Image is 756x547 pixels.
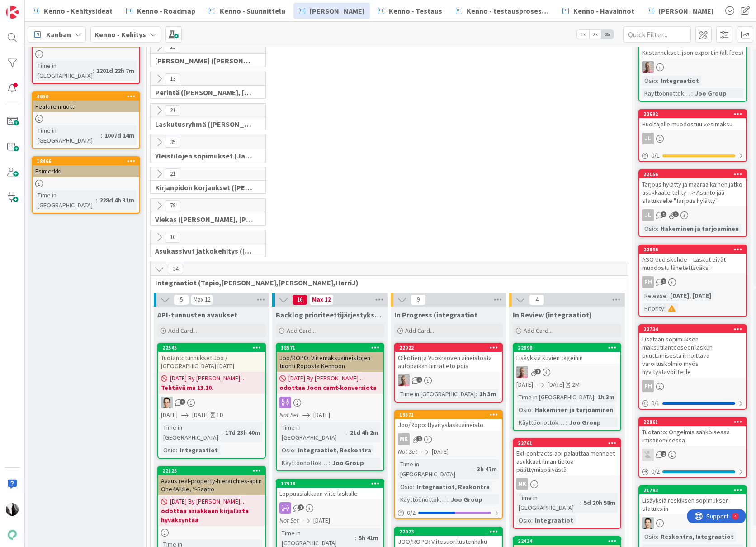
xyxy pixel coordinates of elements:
[432,447,449,456] span: [DATE]
[518,440,620,446] div: 22761
[277,488,383,499] div: Loppuasiakkaan viite laskulle
[642,517,654,529] img: TT
[450,3,554,19] a: Kenno - testausprosessi/Featureflagit
[292,294,307,305] span: 16
[642,209,654,221] div: JL
[642,291,666,301] div: Release
[394,410,503,519] a: 19571Joo/Ropo: HyvityslaskuaineistoMKNot Set[DATE]Time in [GEOGRAPHIC_DATA]:3h 47mOsio:Integraati...
[449,494,485,504] div: Joo Group
[348,427,381,437] div: 21d 4h 2m
[514,352,620,364] div: Lisäyksiä kuvien tageihin
[577,30,589,39] span: 1x
[310,5,364,16] span: [PERSON_NAME]
[673,211,679,217] span: 1
[533,515,576,525] div: Integraatiot
[277,480,383,488] div: 17918
[661,451,666,457] span: 2
[180,399,185,405] span: 1
[399,528,502,535] div: 22923
[668,291,713,301] div: [DATE], [DATE]
[313,516,330,525] span: [DATE]
[33,157,139,165] div: 18466
[97,195,137,205] div: 228d 4h 31m
[312,297,331,302] div: Max 12
[639,178,746,206] div: Tarjous hylätty ja määräaikainen jatko asukkaalle tehty --> Asunto jää statukselle "Tarjous hylätty"
[514,366,620,378] div: HJ
[102,130,137,140] div: 1007d 14m
[639,486,746,494] div: 21793
[94,30,146,39] b: Kenno - Kehitys
[94,66,137,76] div: 1201d 22h 7m
[513,343,621,431] a: 22090Lisäyksiä kuvien tageihinHJ[DATE][DATE]2MTime in [GEOGRAPHIC_DATA]:1h 3mOsio:Hakeminen ja ta...
[161,383,262,392] b: Tehtävä ma 13.10.
[514,439,620,447] div: 22761
[356,533,381,543] div: 5h 41m
[639,449,746,461] div: TH
[33,165,139,177] div: Esimerkki
[639,325,746,378] div: 22734Lisätään sopimuksen maksutilanteeseen laskun puuttumisesta ilmoittava varoituskolmio myös hy...
[395,528,502,536] div: 22923
[666,291,668,301] span: :
[395,419,502,431] div: Joo/Ropo: Hyvityslaskuaineisto
[168,264,183,274] span: 34
[514,439,620,475] div: 22761Ext-contracts-api palauttaa menneet asukkaat ilman tietoa päättymispäivästä
[638,324,747,410] a: 22734Lisätään sopimuksen maksutilanteeseen laskun puuttumisesta ilmoittava varoituskolmio myös hy...
[639,110,746,118] div: 22692
[416,377,422,383] span: 1
[223,427,262,437] div: 17d 23h 40m
[516,366,528,378] img: HJ
[411,294,426,305] span: 9
[176,445,177,455] span: :
[638,38,747,102] a: Kustannukset .json exportiin (all fees)HJOsio:IntegraatiotKäyttöönottokriittisyys:Joo Group
[473,464,475,474] span: :
[168,326,197,335] span: Add Card...
[531,405,533,415] span: :
[643,326,746,332] div: 22734
[394,343,503,403] a: 22922Oikotien ja Vuokraoven aineistosta autopaikan hintatieto poisHJTime in [GEOGRAPHIC_DATA]:1h 3m
[93,66,94,76] span: :
[639,325,746,333] div: 22734
[516,392,594,402] div: Time in [GEOGRAPHIC_DATA]
[155,183,254,192] span: Kirjanpidon korjaukset (Jussi, JaakkoHä)
[398,494,447,504] div: Käyttöönottokriittisyys
[639,245,746,273] div: 22896ASO Uudiskohde – Laskut eivät muodostu lähetettäväksi
[298,504,304,510] span: 1
[399,412,502,418] div: 19571
[277,344,383,372] div: 18571Joo/ROPO: Viitemaksuaineistojen tuonti Roposta Kennoon
[639,245,746,254] div: 22896
[276,310,384,319] span: Backlog prioriteettijärjestyksessä (integraatiot)
[203,3,291,19] a: Kenno - Suunnittelu
[594,392,595,402] span: :
[398,389,476,399] div: Time in [GEOGRAPHIC_DATA]
[516,493,580,513] div: Time in [GEOGRAPHIC_DATA]
[28,3,118,19] a: Kenno - Kehitysideat
[642,303,664,313] div: Priority
[281,480,383,487] div: 17918
[639,466,746,477] div: 0/2
[623,26,691,43] input: Quick Filter...
[6,6,19,19] img: Visit kanbanzone.com
[643,246,746,253] div: 22896
[288,374,363,383] span: [DATE] By [PERSON_NAME]...
[642,88,691,98] div: Käyttöönottokriittisyys
[293,3,370,19] a: [PERSON_NAME]
[281,345,383,351] div: 18571
[32,27,140,84] a: Bug templateTime in [GEOGRAPHIC_DATA]:1201d 22h 7m
[165,200,180,211] span: 79
[642,532,657,542] div: Osio
[33,157,139,177] div: 18466Esimerkki
[398,459,473,479] div: Time in [GEOGRAPHIC_DATA]
[279,445,294,455] div: Osio
[33,92,139,101] div: 4650
[477,389,498,399] div: 1h 3m
[642,76,657,86] div: Osio
[476,389,477,399] span: :
[514,537,620,545] div: 22434
[158,467,265,495] div: 22125Avaus real-property-hierarchies-apiin One4All:lle, Y-Säätiö
[595,392,617,402] div: 1h 3m
[294,445,296,455] span: :
[279,516,299,524] i: Not Set
[516,380,533,389] span: [DATE]
[165,105,180,116] span: 21
[155,151,254,160] span: Yleistilojen sopimukset (Jaakko, VilleP, TommiL, Simo)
